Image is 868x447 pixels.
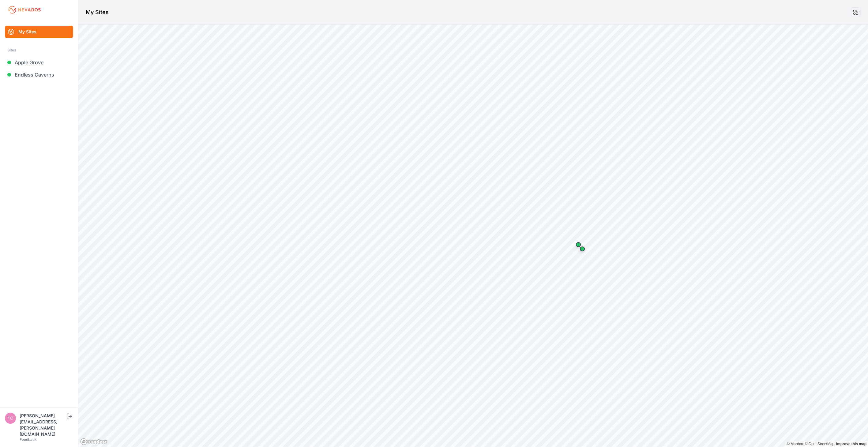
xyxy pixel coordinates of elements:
[86,8,109,17] h1: My Sites
[5,56,73,69] a: Apple Grove
[5,69,73,81] a: Endless Caverns
[5,26,73,38] a: My Sites
[787,442,804,446] a: Mapbox
[805,442,834,446] a: OpenStreetMap
[80,438,107,445] a: Mapbox logo
[20,437,37,442] a: Feedback
[5,413,16,424] img: tomasz.barcz@energix-group.com
[7,5,42,15] img: Nevados
[836,442,866,446] a: Map feedback
[20,413,66,437] div: [PERSON_NAME][EMAIL_ADDRESS][PERSON_NAME][DOMAIN_NAME]
[7,47,71,54] div: Sites
[572,239,584,251] div: Map marker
